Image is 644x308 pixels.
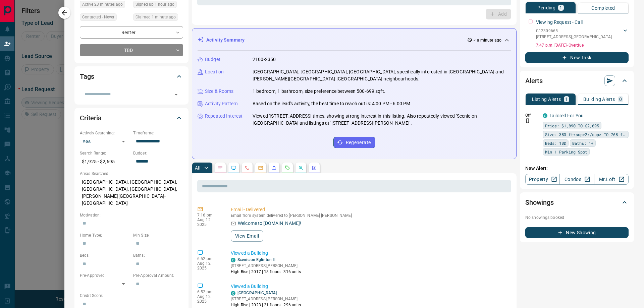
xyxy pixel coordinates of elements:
p: Min Size: [133,232,183,238]
p: [GEOGRAPHIC_DATA], [GEOGRAPHIC_DATA], [GEOGRAPHIC_DATA], [GEOGRAPHIC_DATA], [PERSON_NAME][GEOGRAP... [80,177,183,209]
p: Off [525,112,539,118]
p: Welcome to [DOMAIN_NAME]! [238,220,301,227]
div: Yes [80,136,130,147]
p: Search Range: [80,150,130,156]
p: Beds: [80,252,130,258]
h2: Alerts [525,75,543,86]
p: High-Rise | 2023 | 21 floors | 296 units [231,302,301,308]
span: Size: 383 ft<sup>2</sup> TO 768 ft<sup>2</sup> [545,131,626,138]
svg: Calls [245,165,250,171]
div: Activity Summary< a minute ago [198,34,511,46]
div: Tue Aug 12 2025 [80,1,130,10]
p: Viewing Request - Call [536,19,583,26]
p: 6:52 pm [197,290,221,294]
p: Timeframe: [133,130,183,136]
p: 1 bedroom, 1 bathroom, size preference between 500-699 sqft. [253,88,385,95]
span: Contacted - Never [82,14,114,20]
h2: Tags [80,71,94,82]
svg: Opportunities [298,165,304,171]
p: Home Type: [80,232,130,238]
a: Property [525,174,560,185]
span: Active 23 minutes ago [82,1,123,8]
p: Building Alerts [583,97,615,102]
div: condos.ca [543,113,547,118]
div: Criteria [80,110,183,126]
p: Aug 12 2025 [197,261,221,270]
p: Viewed '[STREET_ADDRESS] times, showing strong interest in this listing. Also repeatedly viewed '... [253,113,511,127]
p: [STREET_ADDRESS][PERSON_NAME] [231,263,301,269]
button: View Email [231,230,263,242]
p: Based on the lead's activity, the best time to reach out is: 4:00 PM - 6:00 PM [253,100,410,107]
p: All [195,166,200,170]
p: Activity Summary [206,37,245,44]
a: Condos [559,174,594,185]
p: 2100-2350 [253,56,276,63]
p: 1 [565,97,568,102]
svg: Agent Actions [312,165,317,171]
p: Pending [537,5,555,10]
svg: Requests [285,165,290,171]
span: Claimed 1 minute ago [136,14,176,20]
p: Credit Score: [80,293,183,299]
p: [STREET_ADDRESS][PERSON_NAME] [231,296,301,302]
p: Pre-Approval Amount: [133,272,183,279]
p: Budget: [133,150,183,156]
p: 1 [559,5,562,10]
p: Actively Searching: [80,130,130,136]
svg: Push Notification Only [525,118,530,123]
button: Regenerate [333,137,375,148]
div: Tags [80,68,183,84]
div: condos.ca [231,291,235,296]
p: 7:47 p.m. [DATE] - Overdue [536,42,629,48]
p: 6:52 pm [197,256,221,261]
p: 0 [619,97,622,102]
div: Showings [525,194,629,210]
p: Aug 12 2025 [197,218,221,227]
div: Tue Aug 12 2025 [133,13,183,23]
p: Pre-Approved: [80,272,130,279]
button: New Task [525,52,629,63]
a: Mr.Loft [594,174,629,185]
p: Size & Rooms [205,88,234,95]
button: Open [171,90,181,99]
p: Listing Alerts [532,97,561,102]
svg: Lead Browsing Activity [231,165,236,171]
div: TBD [80,44,183,56]
svg: Listing Alerts [271,165,277,171]
p: Email from system delivered to [PERSON_NAME] [PERSON_NAME] [231,213,508,218]
p: [GEOGRAPHIC_DATA], [GEOGRAPHIC_DATA], [GEOGRAPHIC_DATA], specifically interested in [GEOGRAPHIC_D... [253,68,511,82]
p: Completed [591,6,615,10]
a: Tailored For You [549,113,584,118]
p: [STREET_ADDRESS] , [GEOGRAPHIC_DATA] [536,34,612,40]
h2: Showings [525,197,554,208]
svg: Notes [218,165,223,171]
div: Alerts [525,73,629,89]
p: Repeated Interest [205,113,243,120]
p: Baths: [133,252,183,258]
p: Viewed a Building [231,250,508,257]
div: condos.ca [231,258,235,262]
p: 7:16 pm [197,213,221,218]
p: Viewed a Building [231,283,508,290]
p: Activity Pattern [205,100,238,107]
p: Location [205,68,224,75]
p: Budget [205,56,220,63]
span: Price: $1,890 TO $2,695 [545,122,599,129]
p: Aug 12 2025 [197,294,221,304]
div: Tue Aug 12 2025 [133,1,183,10]
a: [GEOGRAPHIC_DATA] [237,291,277,295]
p: C12309665 [536,28,612,34]
div: C12309665[STREET_ADDRESS],[GEOGRAPHIC_DATA] [536,26,629,41]
span: Min 1 Parking Spot [545,148,587,155]
span: Beds: 1BD [545,140,566,146]
p: $1,925 - $2,695 [80,156,130,167]
p: Motivation: [80,212,183,218]
p: No showings booked [525,214,629,221]
h2: Criteria [80,113,102,123]
a: Scenic on Eglinton Ⅲ [237,257,275,262]
p: High-Rise | 2017 | 18 floors | 316 units [231,269,301,275]
p: < a minute ago [474,37,501,43]
svg: Emails [258,165,263,171]
span: Baths: 1+ [572,140,593,146]
p: New Alert: [525,165,629,172]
